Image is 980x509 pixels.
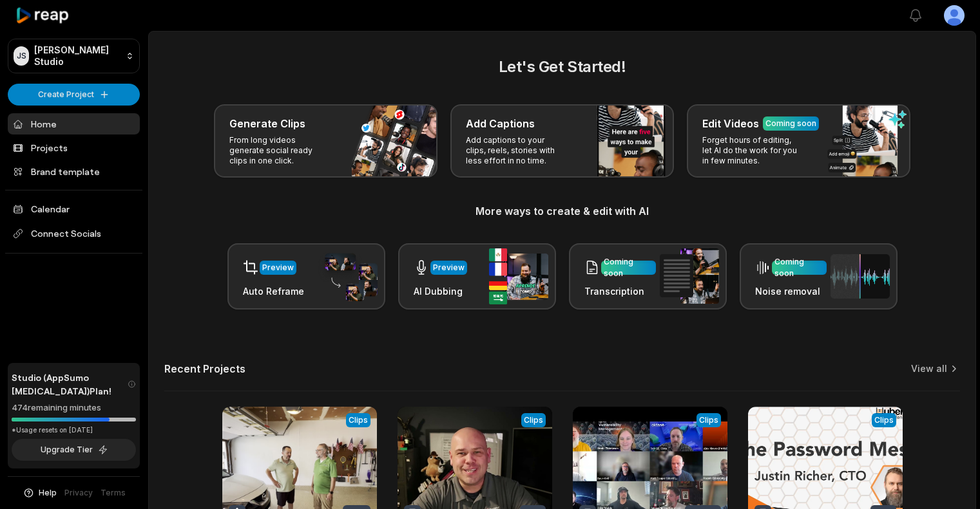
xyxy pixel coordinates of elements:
img: auto_reframe.png [318,252,378,302]
div: JS [14,46,29,66]
h3: Add Captions [466,116,535,131]
span: Help [39,487,57,499]
a: Projects [8,137,140,158]
h3: Transcription [584,284,656,298]
span: Studio (AppSumo [MEDICAL_DATA]) Plan! [12,371,128,398]
a: Terms [101,487,126,499]
p: Add captions to your clips, reels, stories with less effort in no time. [466,135,566,166]
div: 474 remaining minutes [12,402,136,414]
div: *Usage resets on [DATE] [12,425,136,435]
p: [PERSON_NAME] Studio [34,44,120,68]
a: Home [8,113,140,134]
img: noise_removal.png [831,254,890,299]
h3: More ways to create & edit with AI [164,203,960,219]
div: Preview [262,262,294,273]
button: Upgrade Tier [12,439,136,461]
h2: Let's Get Started! [164,55,960,79]
img: transcription.png [660,248,719,304]
h3: Edit Videos [702,116,759,131]
div: Preview [433,262,465,273]
a: Privacy [64,487,93,499]
span: Connect Socials [8,222,140,245]
button: Create Project [8,84,140,106]
h2: Recent Projects [164,362,245,375]
h3: Generate Clips [229,116,305,131]
h3: Auto Reframe [243,284,304,298]
p: Forget hours of editing, let AI do the work for you in few minutes. [702,135,802,166]
div: Coming soon [774,256,824,279]
p: From long videos generate social ready clips in one click. [229,135,329,166]
a: Calendar [8,198,140,219]
img: ai_dubbing.png [489,248,548,304]
a: Brand template [8,161,140,182]
h3: AI Dubbing [414,284,467,298]
a: View all [911,362,947,375]
div: Coming soon [604,256,653,279]
div: Coming soon [765,118,816,129]
h3: Noise removal [755,284,827,298]
button: Help [23,487,57,499]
